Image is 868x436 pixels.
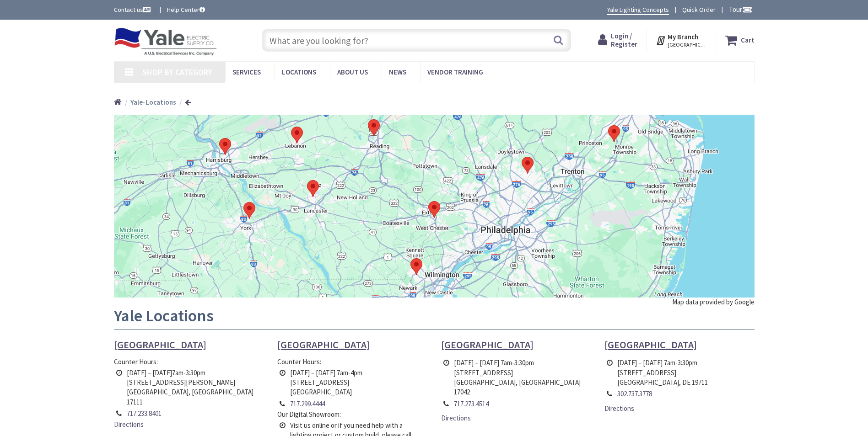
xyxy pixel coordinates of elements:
a: Help Center [167,5,205,14]
a: 717.233.8401 [127,409,162,418]
td: [DATE] – [DATE] 7am-3:30pm [STREET_ADDRESS] [GEOGRAPHIC_DATA], DE 19711 [615,357,710,388]
strong: My Branch [668,32,698,41]
span: News [389,68,406,76]
div: [DATE] – [DATE] 7am-3:30pm [454,358,582,367]
div: Map data provided by Google [672,297,755,307]
input: What are you looking for? [262,29,571,52]
span: [GEOGRAPHIC_DATA] [441,338,534,351]
strong: Yale-Locations [130,98,176,106]
div: [GEOGRAPHIC_DATA], [GEOGRAPHIC_DATA] 17042 [454,378,582,397]
a: 302.737.3778 [617,389,652,399]
span: Vendor Training [427,68,483,76]
strong: Cart [741,32,755,48]
a: Yale Lighting Concepts [607,5,669,15]
a: [GEOGRAPHIC_DATA] [441,339,534,350]
a: [GEOGRAPHIC_DATA] [604,339,697,350]
span: Shop By Category [142,67,212,77]
a: Login / Register [598,32,637,48]
span: 7am-3:30pm [172,368,205,377]
span: [GEOGRAPHIC_DATA], [GEOGRAPHIC_DATA] [668,41,706,48]
span: Services [232,68,261,76]
span: About Us [337,68,368,76]
a: 717.273.4514 [454,399,489,409]
a: Directions [604,404,634,413]
a: [GEOGRAPHIC_DATA] [277,339,370,350]
span: Tour [729,5,752,14]
a: [GEOGRAPHIC_DATA] [114,339,206,350]
a: 717.299.4444 [290,399,325,409]
span: Login / Register [611,32,637,48]
a: Directions [114,420,144,429]
td: [DATE] – [DATE] [STREET_ADDRESS][PERSON_NAME] [GEOGRAPHIC_DATA], [GEOGRAPHIC_DATA] 17111 [124,367,257,408]
img: Yale Electric Supply Co. [114,27,217,56]
span: Locations [282,68,316,76]
div: My Branch [GEOGRAPHIC_DATA], [GEOGRAPHIC_DATA] [656,32,706,48]
div: [STREET_ADDRESS] [454,368,582,378]
span: [GEOGRAPHIC_DATA] [277,338,370,351]
h1: Yale Locations [114,307,755,330]
a: Directions [441,413,471,423]
span: [GEOGRAPHIC_DATA] [604,338,697,351]
a: Quick Order [682,5,716,14]
span: [GEOGRAPHIC_DATA] [114,338,206,351]
td: [DATE] – [DATE] 7am-4pm [STREET_ADDRESS] [GEOGRAPHIC_DATA] [288,367,365,398]
address: Counter Hours: [114,355,264,433]
a: Contact us [114,5,152,14]
a: Cart [725,32,755,48]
